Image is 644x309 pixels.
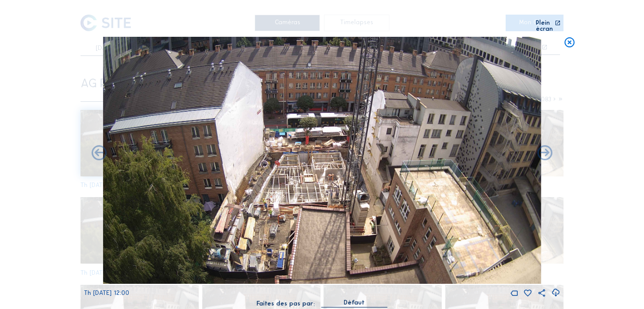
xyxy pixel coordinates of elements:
[536,145,554,163] i: Back
[536,20,553,32] div: Plein écran
[103,37,541,284] img: Image
[257,301,315,307] div: Faites des pas par:
[344,298,365,307] div: Défaut
[321,298,387,306] div: Défaut
[90,145,108,163] i: Forward
[84,289,129,296] span: Th [DATE] 12:00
